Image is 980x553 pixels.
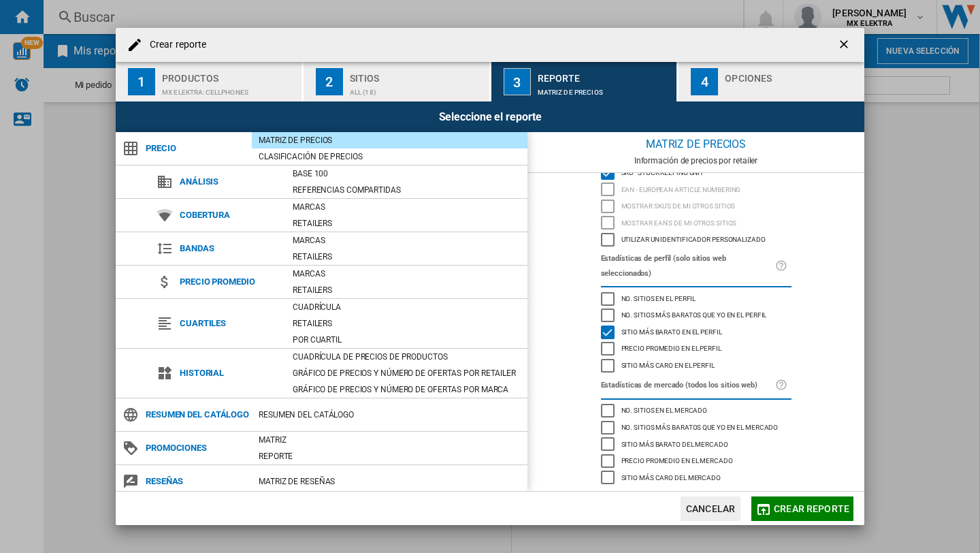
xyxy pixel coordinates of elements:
[286,366,527,380] div: Gráfico de precios y número de ofertas por retailer
[139,139,252,158] span: Precio
[128,68,155,95] div: 1
[252,449,527,463] div: Reporte
[286,317,527,330] div: Retailers
[601,232,791,249] md-checkbox: Utilizar un identificador personalizado
[286,267,527,281] div: Marcas
[601,341,791,358] md-checkbox: Precio promedio en el perfil
[621,439,728,448] span: Sitio más barato del mercado
[621,293,696,302] span: No. sitios en el perfil
[601,469,791,486] md-checkbox: Sitio más caro del mercado
[116,101,864,132] div: Seleccione el reporte
[173,206,286,225] span: Cobertura
[538,82,672,96] div: Matriz de precios
[601,307,791,324] md-checkbox: No. sitios más baratos que yo en el perfil
[504,68,531,95] div: 3
[286,300,527,314] div: Cuadrícula
[601,453,791,470] md-checkbox: Precio promedio en el mercado
[252,408,527,422] div: Resumen del catálogo
[286,183,527,197] div: Referencias compartidas
[601,402,791,420] md-checkbox: No. sitios en el mercado
[286,333,527,347] div: Por cuartil
[491,62,679,101] button: 3 Reporte Matriz de precios
[173,239,286,258] span: Bandas
[252,133,527,147] div: Matriz de precios
[601,378,775,393] label: Estadísticas de mercado (todos los sitios web)
[621,326,722,336] span: Sitio más barato en el perfil
[162,82,296,96] div: MX ELEKTRA:Cellphones
[286,200,527,214] div: Marcas
[691,68,718,95] div: 4
[751,496,853,521] button: Crear reporte
[601,357,791,374] md-checkbox: Sitio más caro en el perfil
[316,68,343,95] div: 2
[601,165,791,182] md-checkbox: SKU - Stock Keeping Unit
[538,67,672,82] div: Reporte
[601,290,791,307] md-checkbox: No. sitios en el perfil
[116,62,303,101] button: 1 Productos MX ELEKTRA:Cellphones
[173,172,286,191] span: Análisis
[139,439,252,458] span: Promociones
[601,251,775,281] label: Estadísticas de perfil (solo sitios web seleccionados)
[601,323,791,341] md-checkbox: Sitio más barato en el perfil
[621,200,736,210] span: Mostrar SKU'S de mi otros sitios
[832,31,859,59] button: getI18NText('BUTTONS.CLOSE_DIALOG')
[725,67,859,82] div: Opciones
[304,62,491,101] button: 2 Sitios ALL (18)
[350,67,484,82] div: Sitios
[252,150,527,163] div: Clasificación de precios
[286,217,527,230] div: Retailers
[139,472,252,491] span: Reseñas
[286,283,527,297] div: Retailers
[601,419,791,436] md-checkbox: No. sitios más baratos que yo en el mercado
[621,472,721,481] span: Sitio más caro del mercado
[350,82,484,96] div: ALL (18)
[252,475,527,488] div: Matriz de RESEÑAS
[286,234,527,247] div: Marcas
[162,67,296,82] div: Productos
[286,250,527,264] div: Retailers
[621,234,766,243] span: Utilizar un identificador personalizado
[621,217,737,227] span: Mostrar EAN's de mi otros sitios
[286,167,527,180] div: Base 100
[173,364,286,383] span: Historial
[252,433,527,447] div: Matriz
[601,181,791,198] md-checkbox: EAN - European Article Numbering
[139,405,252,424] span: Resumen del catálogo
[621,343,721,352] span: Precio promedio en el perfil
[527,132,864,156] div: Matriz de precios
[621,422,779,431] span: No. sitios más baratos que yo en el mercado
[173,272,286,291] span: Precio promedio
[621,309,767,319] span: No. sitios más baratos que yo en el perfil
[621,360,715,369] span: Sitio más caro en el perfil
[621,455,733,464] span: Precio promedio en el mercado
[621,184,741,193] span: EAN - European Article Numbering
[601,436,791,453] md-checkbox: Sitio más barato del mercado
[774,503,849,514] span: Crear reporte
[601,198,791,215] md-checkbox: Mostrar SKU'S de mi otros sitios
[679,62,864,101] button: 4 Opciones
[286,383,527,396] div: Gráfico de precios y número de ofertas por marca
[601,215,791,232] md-checkbox: Mostrar EAN's de mi otros sitios
[286,350,527,364] div: Cuadrícula de precios de productos
[621,405,708,414] span: No. sitios en el mercado
[143,38,206,52] h4: Crear reporte
[173,314,286,333] span: Cuartiles
[527,156,864,165] div: Información de precios por retailer
[837,37,853,54] ng-md-icon: getI18NText('BUTTONS.CLOSE_DIALOG')
[681,496,740,521] button: Cancelar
